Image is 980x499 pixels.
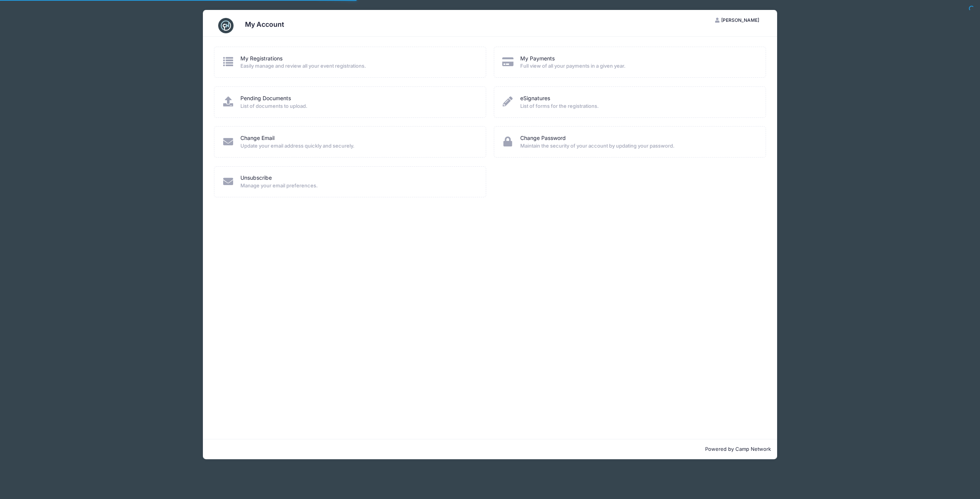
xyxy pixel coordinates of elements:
[240,94,291,102] a: Pending Documents
[245,20,284,28] h3: My Account
[218,18,234,33] img: CampNetwork
[520,142,756,150] span: Maintain the security of your account by updating your password.
[240,62,476,70] span: Easily manage and review all your event registrations.
[520,134,566,142] a: Change Password
[240,174,272,182] a: Unsubscribe
[240,55,283,63] a: My Registrations
[520,55,555,63] a: My Payments
[209,445,771,453] p: Powered by Camp Network
[520,62,756,70] span: Full view of all your payments in a given year.
[709,14,766,27] button: [PERSON_NAME]
[240,134,274,142] a: Change Email
[721,17,759,23] span: [PERSON_NAME]
[520,102,756,110] span: List of forms for the registrations.
[240,102,476,110] span: List of documents to upload.
[240,142,476,150] span: Update your email address quickly and securely.
[240,182,476,190] span: Manage your email preferences.
[520,94,550,102] a: eSignatures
